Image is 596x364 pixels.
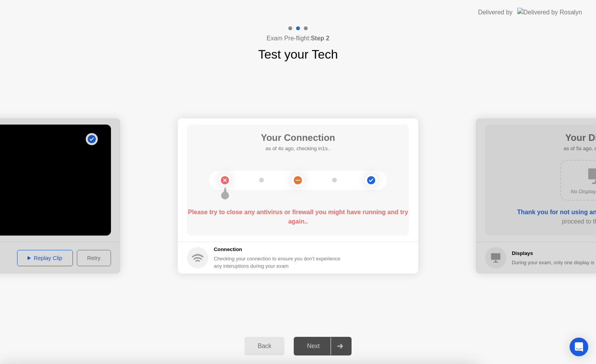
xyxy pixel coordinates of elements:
div: Open Intercom Messenger [570,338,588,356]
h5: Connection [214,246,345,253]
div: Delivered by [478,8,513,17]
b: Please try to close any antivirus or firewall you might have running and try again.. [188,209,408,225]
h1: Test your Tech [258,45,338,64]
b: Step 2 [311,35,329,42]
div: Checking your connection to ensure you don’t experience any interuptions during your exam [214,255,345,270]
h1: Your Connection [261,131,335,145]
h4: Exam Pre-flight: [267,34,329,43]
div: Next [296,343,331,350]
h5: as of 4s ago, checking in1s.. [261,145,335,153]
div: Back [247,343,282,350]
img: Delivered by Rosalyn [517,8,582,17]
